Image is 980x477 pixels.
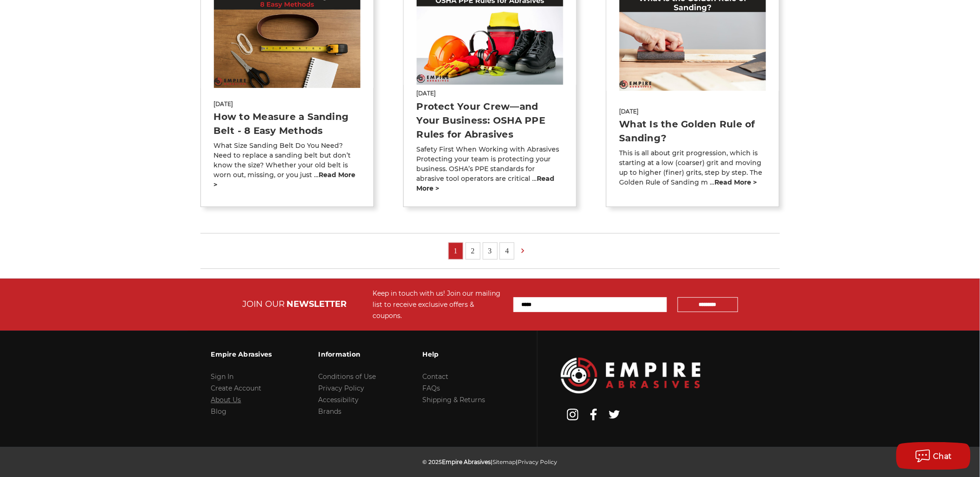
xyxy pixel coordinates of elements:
[417,174,555,192] a: read more >
[620,107,767,116] span: [DATE]
[466,243,480,259] a: 2
[423,344,486,364] h3: Help
[319,396,359,404] a: Accessibility
[417,89,564,98] span: [DATE]
[417,145,564,193] p: Safety First When Working with Abrasives Protecting your team is protecting your business. OSHA’s...
[211,344,272,364] h3: Empire Abrasives
[423,372,449,381] a: Contact
[896,442,971,470] button: Chat
[423,384,440,392] a: FAQs
[214,141,361,190] p: What Size Sanding Belt Do You Need? Need to replace a sanding belt but don’t know the size? Wheth...
[373,288,504,321] div: Keep in touch with us! Join our mailing list to receive exclusive offers & coupons.
[417,101,546,140] a: Protect Your Crew—and Your Business: OSHA PPE Rules for Abrasives
[211,384,262,392] a: Create Account
[620,148,767,187] p: This is all about grit progression, which is starting at a low (coarser) grit and moving up to hi...
[561,358,700,393] img: Empire Abrasives Logo Image
[211,407,227,416] a: Blog
[518,458,558,465] a: Privacy Policy
[449,243,463,259] a: 1
[319,372,376,381] a: Conditions of Use
[483,243,497,259] a: 3
[214,100,361,108] span: [DATE]
[620,119,756,144] a: What Is the Golden Rule of Sanding?
[423,396,486,404] a: Shipping & Returns
[715,178,757,186] a: read more >
[287,299,347,309] span: NEWSLETTER
[211,396,241,404] a: About Us
[242,299,285,309] span: JOIN OUR
[423,456,558,468] p: © 2025 | |
[933,452,953,461] span: Chat
[319,384,365,392] a: Privacy Policy
[211,372,234,381] a: Sign In
[500,243,514,259] a: 4
[493,458,516,465] a: Sitemap
[319,407,342,416] a: Brands
[214,111,349,136] a: How to Measure a Sanding Belt - 8 Easy Methods
[319,344,376,364] h3: Information
[442,458,491,465] span: Empire Abrasives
